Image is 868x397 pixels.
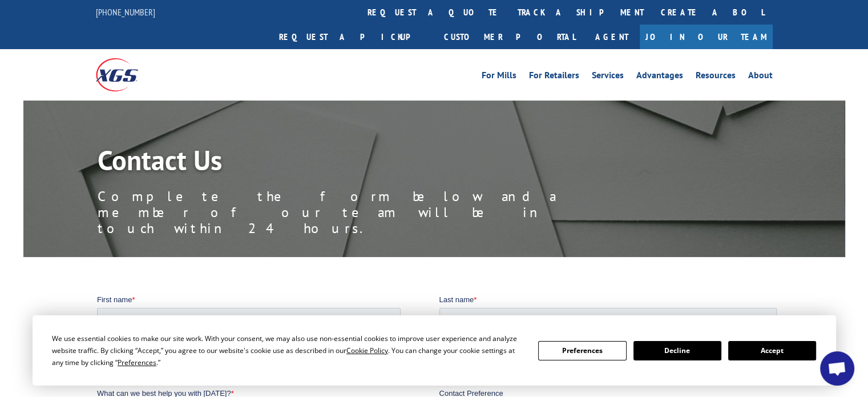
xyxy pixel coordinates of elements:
h1: Contact Us [98,146,611,179]
a: Advantages [636,71,683,83]
span: Contact by Phone [356,129,414,137]
button: Accept [728,341,816,360]
span: Phone number [342,48,391,57]
button: Preferences [538,341,626,360]
a: For Mills [482,71,516,83]
p: Complete the form below and a member of our team will be in touch within 24 hours. [98,189,611,236]
div: We use essential cookies to make our site work. With your consent, we may also use non-essential ... [52,332,524,368]
span: Preferences [118,358,156,367]
input: Contact by Email [345,113,353,120]
button: Decline [633,341,721,360]
span: Cookie Policy [346,346,388,355]
span: Contact Preference [342,95,406,103]
a: Customer Portal [435,25,584,49]
a: Resources [696,71,736,83]
input: Contact by Phone [345,128,353,135]
span: Contact by Email [356,113,411,122]
a: [PHONE_NUMBER] [96,6,155,18]
a: Agent [584,25,640,49]
a: Services [592,71,624,83]
a: Request a pickup [271,25,435,49]
a: About [748,71,773,83]
span: Last name [342,1,377,10]
a: For Retailers [529,71,579,83]
div: Open chat [820,351,854,386]
div: Cookie Consent Prompt [33,315,836,386]
a: Join Our Team [640,25,773,49]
